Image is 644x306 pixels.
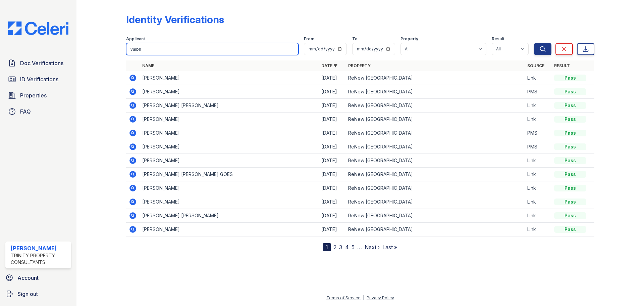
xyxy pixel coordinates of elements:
span: Account [17,274,39,282]
div: Pass [554,157,586,164]
label: Applicant [126,36,145,42]
td: [PERSON_NAME] [PERSON_NAME] [140,209,319,223]
div: [PERSON_NAME] [11,244,68,252]
span: Properties [20,91,47,99]
td: [PERSON_NAME] [140,126,319,140]
input: Search by name or phone number [126,43,299,55]
label: Result [492,36,504,42]
td: Link [525,99,551,113]
label: To [352,36,358,42]
td: Link [525,223,551,236]
div: Pass [554,199,586,205]
td: [PERSON_NAME] [140,181,319,195]
div: Trinity Property Consultants [11,252,68,266]
div: Pass [554,116,586,123]
div: Pass [554,75,586,81]
a: Result [554,63,570,68]
td: Link [525,71,551,85]
label: From [304,36,314,42]
div: 1 [323,243,331,251]
td: Link [525,209,551,223]
td: [DATE] [319,181,345,195]
div: Pass [554,171,586,178]
td: [PERSON_NAME] [140,195,319,209]
span: FAQ [20,107,31,116]
a: Account [3,271,74,285]
a: Date ▼ [321,63,337,68]
td: [DATE] [319,71,345,85]
td: ReNew [GEOGRAPHIC_DATA] [345,154,525,168]
td: [PERSON_NAME] [PERSON_NAME] [140,99,319,113]
a: Doc Verifications [5,56,71,70]
td: [PERSON_NAME] [140,140,319,154]
td: ReNew [GEOGRAPHIC_DATA] [345,99,525,113]
td: [PERSON_NAME] [140,223,319,236]
td: ReNew [GEOGRAPHIC_DATA] [345,223,525,236]
label: Property [400,36,418,42]
td: [DATE] [319,209,345,223]
span: … [357,243,362,251]
td: PMS [525,126,551,140]
td: ReNew [GEOGRAPHIC_DATA] [345,209,525,223]
a: 5 [352,244,355,251]
td: ReNew [GEOGRAPHIC_DATA] [345,113,525,126]
div: Pass [554,88,586,95]
td: [PERSON_NAME] [140,154,319,168]
div: Identity Verifications [126,13,224,26]
td: ReNew [GEOGRAPHIC_DATA] [345,140,525,154]
div: Pass [554,226,586,233]
td: [DATE] [319,154,345,168]
td: [DATE] [319,85,345,99]
a: 2 [333,244,336,251]
td: [DATE] [319,223,345,236]
td: [DATE] [319,168,345,181]
td: [PERSON_NAME] [140,85,319,99]
div: Pass [554,102,586,109]
div: Pass [554,185,586,191]
a: Property [348,63,371,68]
div: Pass [554,212,586,219]
a: Terms of Service [326,295,361,300]
td: PMS [525,85,551,99]
div: Pass [554,130,586,136]
td: PMS [525,140,551,154]
td: Link [525,168,551,181]
td: [PERSON_NAME] [140,71,319,85]
td: ReNew [GEOGRAPHIC_DATA] [345,85,525,99]
td: [PERSON_NAME] [140,113,319,126]
span: Sign out [17,290,38,298]
td: Link [525,181,551,195]
a: Last » [382,244,397,251]
td: Link [525,113,551,126]
td: [DATE] [319,99,345,113]
span: Doc Verifications [20,59,63,67]
a: 3 [339,244,342,251]
a: Properties [5,89,71,102]
a: Sign out [3,287,74,301]
a: Privacy Policy [367,295,394,300]
td: ReNew [GEOGRAPHIC_DATA] [345,181,525,195]
td: ReNew [GEOGRAPHIC_DATA] [345,71,525,85]
td: [PERSON_NAME] [PERSON_NAME] GOES [140,168,319,181]
a: 4 [345,244,349,251]
a: Next › [365,244,380,251]
div: | [363,295,364,300]
td: ReNew [GEOGRAPHIC_DATA] [345,195,525,209]
a: Name [142,63,154,68]
td: [DATE] [319,113,345,126]
td: Link [525,195,551,209]
a: ID Verifications [5,73,71,86]
a: Source [527,63,544,68]
td: [DATE] [319,126,345,140]
td: Link [525,154,551,168]
td: [DATE] [319,195,345,209]
td: [DATE] [319,140,345,154]
div: Pass [554,143,586,150]
span: ID Verifications [20,75,58,83]
a: FAQ [5,105,71,118]
img: CE_Logo_Blue-a8612792a0a2168367f1c8372b55b34899dd931a85d93a1a3d3e32e68fde9ad4.png [3,21,74,35]
td: ReNew [GEOGRAPHIC_DATA] [345,126,525,140]
td: ReNew [GEOGRAPHIC_DATA] [345,168,525,181]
